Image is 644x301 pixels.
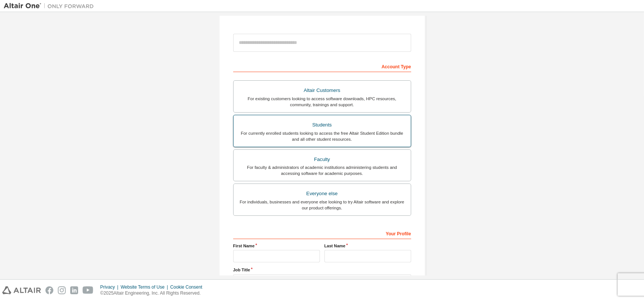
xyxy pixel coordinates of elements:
div: Privacy [100,284,121,290]
div: Everyone else [238,188,406,199]
div: Account Type [233,60,411,72]
img: facebook.svg [45,286,53,294]
img: Altair One [4,2,98,10]
img: altair_logo.svg [2,286,41,294]
div: Students [238,120,406,130]
div: For existing customers looking to access software downloads, HPC resources, community, trainings ... [238,96,406,108]
div: Website Terms of Use [121,284,170,290]
label: First Name [233,243,320,249]
div: Faculty [238,154,406,165]
label: Last Name [324,243,411,249]
div: For faculty & administrators of academic institutions administering students and accessing softwa... [238,164,406,176]
img: youtube.svg [83,286,94,294]
p: © 2025 Altair Engineering, Inc. All Rights Reserved. [100,290,207,296]
div: Cookie Consent [170,284,207,290]
img: instagram.svg [58,286,66,294]
div: Your Profile [233,227,411,239]
div: For currently enrolled students looking to access the free Altair Student Edition bundle and all ... [238,130,406,142]
label: Job Title [233,267,411,273]
div: Altair Customers [238,85,406,96]
img: linkedin.svg [70,286,78,294]
div: For individuals, businesses and everyone else looking to try Altair software and explore our prod... [238,199,406,211]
